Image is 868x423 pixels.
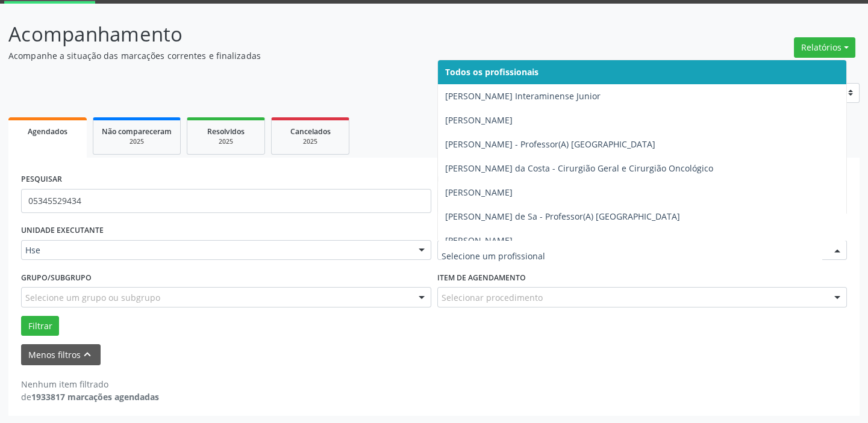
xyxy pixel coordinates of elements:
[81,348,94,361] i: keyboard_arrow_up
[31,391,159,403] strong: 1933817 marcações agendadas
[207,126,245,137] span: Resolvidos
[437,268,526,287] label: Item de agendamento
[442,244,823,268] input: Selecione um profissional
[445,235,513,246] span: [PERSON_NAME]
[445,66,539,78] span: Todos os profissionais
[290,126,331,137] span: Cancelados
[445,162,713,174] span: [PERSON_NAME] da Costa - Cirurgião Geral e Cirurgião Oncológico
[21,221,104,240] label: UNIDADE EXECUTANTE
[21,170,62,189] label: PESQUISAR
[445,211,680,222] span: [PERSON_NAME] de Sa - Professor(A) [GEOGRAPHIC_DATA]
[280,137,340,146] div: 2025
[21,189,431,213] input: Nome, código do beneficiário ou CPF
[445,138,655,150] span: [PERSON_NAME] - Professor(A) [GEOGRAPHIC_DATA]
[445,114,513,126] span: [PERSON_NAME]
[102,126,172,137] span: Não compareceram
[21,378,159,391] div: Nenhum item filtrado
[21,391,159,403] div: de
[196,137,256,146] div: 2025
[102,137,172,146] div: 2025
[442,291,543,304] span: Selecionar procedimento
[445,90,601,102] span: [PERSON_NAME] Interaminense Junior
[28,126,67,137] span: Agendados
[21,268,92,287] label: Grupo/Subgrupo
[21,316,59,336] button: Filtrar
[25,291,160,304] span: Selecione um grupo ou subgrupo
[21,344,101,365] button: Menos filtroskeyboard_arrow_up
[8,19,604,49] p: Acompanhamento
[794,37,855,58] button: Relatórios
[8,49,604,62] p: Acompanhe a situação das marcações correntes e finalizadas
[445,187,513,198] span: [PERSON_NAME]
[25,244,407,256] span: Hse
